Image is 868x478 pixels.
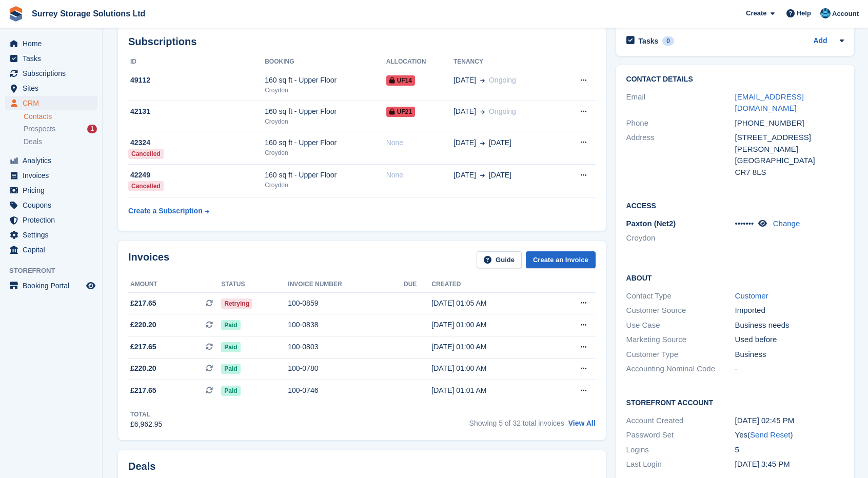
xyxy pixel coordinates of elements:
[23,213,84,227] span: Protection
[128,54,265,70] th: ID
[453,137,476,148] span: [DATE]
[773,219,800,228] a: Change
[23,183,84,197] span: Pricing
[386,75,415,86] span: UF14
[128,276,221,293] th: Amount
[5,153,97,168] a: menu
[28,5,149,22] a: Surrey Storage Solutions Ltd
[626,91,735,114] div: Email
[24,124,55,134] span: Prospects
[626,200,844,210] h2: Access
[23,66,84,81] span: Subscriptions
[735,132,844,144] div: [STREET_ADDRESS]
[5,81,97,95] a: menu
[735,415,844,427] div: [DATE] 02:45 PM
[128,137,265,148] div: 42324
[626,132,735,178] div: Address
[130,385,156,396] span: £217.65
[639,36,659,46] h2: Tasks
[489,137,511,148] span: [DATE]
[288,276,404,293] th: Invoice number
[735,305,844,316] div: Imported
[735,334,844,346] div: Used before
[23,278,84,293] span: Booking Portal
[265,86,386,95] div: Croydon
[431,320,549,330] div: [DATE] 01:00 AM
[265,54,386,70] th: Booking
[128,149,164,159] div: Cancelled
[735,291,768,300] a: Customer
[626,272,844,283] h2: About
[735,117,844,129] div: [PHONE_NUMBER]
[5,183,97,197] a: menu
[23,228,84,242] span: Settings
[431,385,549,396] div: [DATE] 01:01 AM
[626,320,735,331] div: Use Case
[23,198,84,212] span: Coupons
[404,276,431,293] th: Due
[431,276,549,293] th: Created
[735,429,844,441] div: Yes
[453,75,476,86] span: [DATE]
[832,9,859,19] span: Account
[747,430,793,439] span: ( )
[5,96,97,110] a: menu
[626,232,735,244] li: Croydon
[735,167,844,178] div: CR7 8LS
[265,137,386,148] div: 160 sq ft - Upper Floor
[386,137,453,148] div: None
[24,124,97,134] a: Prospects 1
[735,92,804,113] a: [EMAIL_ADDRESS][DOMAIN_NAME]
[288,385,404,396] div: 100-0746
[130,298,156,309] span: £217.65
[23,243,84,257] span: Capital
[265,75,386,86] div: 160 sq ft - Upper Floor
[477,251,522,268] a: Guide
[221,276,288,293] th: Status
[662,36,674,46] div: 0
[221,320,240,330] span: Paid
[130,419,162,430] div: £6,962.95
[626,444,735,456] div: Logins
[626,290,735,302] div: Contact Type
[288,298,404,309] div: 100-0859
[526,251,596,268] a: Create an Invoice
[221,364,240,374] span: Paid
[735,320,844,331] div: Business needs
[626,397,844,407] h2: Storefront Account
[820,8,831,18] img: Sonny Harverson
[128,251,169,268] h2: Invoices
[813,35,827,47] a: Add
[87,125,97,133] div: 1
[128,202,209,221] a: Create a Subscription
[626,75,844,84] h2: Contact Details
[626,415,735,427] div: Account Created
[386,54,453,70] th: Allocation
[735,144,844,155] div: [PERSON_NAME]
[221,342,240,352] span: Paid
[626,305,735,316] div: Customer Source
[128,75,265,86] div: 49112
[23,168,84,183] span: Invoices
[735,363,844,375] div: -
[431,298,549,309] div: [DATE] 01:05 AM
[288,320,404,330] div: 100-0838
[23,96,84,110] span: CRM
[489,170,511,181] span: [DATE]
[23,81,84,95] span: Sites
[735,444,844,456] div: 5
[626,459,735,470] div: Last Login
[489,107,516,115] span: Ongoing
[128,170,265,181] div: 42249
[5,243,97,257] a: menu
[85,280,97,292] a: Preview store
[626,363,735,375] div: Accounting Nominal Code
[130,342,156,352] span: £217.65
[128,206,203,216] div: Create a Subscription
[453,54,559,70] th: Tenancy
[128,181,164,191] div: Cancelled
[288,342,404,352] div: 100-0803
[489,76,516,84] span: Ongoing
[130,410,162,419] div: Total
[626,334,735,346] div: Marketing Source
